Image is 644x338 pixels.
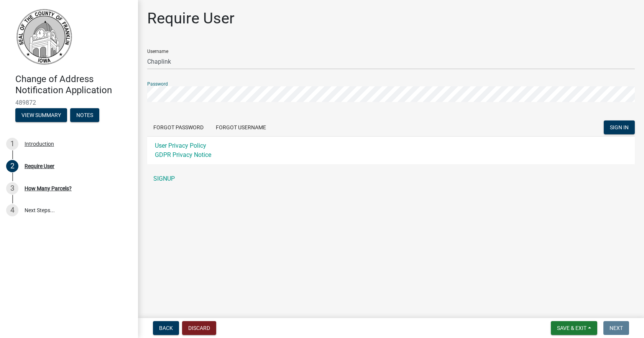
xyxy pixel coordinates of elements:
span: Next [609,325,623,331]
a: User Privacy Policy [155,142,206,149]
a: GDPR Privacy Notice [155,151,211,158]
div: 4 [6,204,18,216]
h1: Require User [147,9,235,28]
div: How Many Parcels? [25,186,72,191]
span: Back [159,325,173,331]
div: Introduction [25,141,54,147]
button: View Summary [15,108,67,122]
button: Save & Exit [551,321,597,335]
a: SIGNUP [147,171,635,186]
h4: Change of Address Notification Application [15,74,132,96]
div: 2 [6,160,18,172]
span: Save & Exit [557,325,586,331]
span: SIGN IN [610,124,629,130]
button: Discard [182,321,216,335]
wm-modal-confirm: Notes [70,112,99,119]
span: 489872 [15,99,123,106]
button: Back [153,321,179,335]
button: Forgot Password [147,120,210,134]
div: Require User [25,163,54,169]
button: SIGN IN [604,120,635,134]
div: 3 [6,182,18,195]
button: Notes [70,108,99,122]
div: 1 [6,138,18,150]
img: Franklin County, Iowa [15,8,73,66]
button: Forgot Username [210,120,272,134]
wm-modal-confirm: Summary [15,112,67,119]
button: Next [603,321,629,335]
